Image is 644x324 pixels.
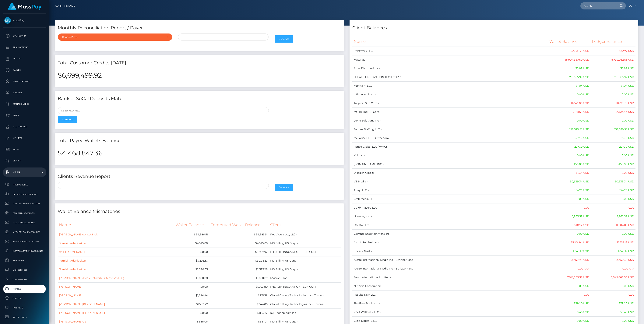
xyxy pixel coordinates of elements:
a: Manage Users [3,99,46,109]
td: 0.00 [548,203,591,212]
a: [PERSON_NAME] US [59,320,86,323]
p: Manage Users [4,101,45,107]
th: Wallet Balance [548,36,591,47]
img: MassPay [4,17,11,24]
td: Root Wellness, LLC - [352,308,548,317]
td: rNetwork LLC - [352,82,548,90]
a: 莹 [PERSON_NAME] [59,250,85,254]
td: $1,584.94 [174,291,209,300]
a: MyEUPay Bank Accounts [3,228,46,236]
a: Tomisin Adenipekun [59,241,86,245]
th: Ledger Balance [591,36,635,47]
span: Inventory [4,258,45,263]
td: $944.00 [209,300,269,308]
td: 450.00 USD [548,160,591,169]
td: Alerte International Media Inc. - StripperFans [352,256,548,264]
td: Alua USA Limited - [352,238,548,247]
td: 159,529.53 USD [548,125,591,134]
a: User Profile [3,122,46,132]
td: 50,639.34 USD [591,177,635,186]
a: [PERSON_NAME] der stÃ¼ck [59,233,97,236]
span: Commissions [4,277,45,282]
a: Partners [3,304,46,312]
td: InfluenceInk Inc - [352,90,548,99]
td: 0.00 USD [548,195,591,203]
td: 0.00 USD [548,230,591,238]
td: $0.00 [174,282,209,291]
td: 227.30 USD [548,143,591,151]
td: 3,450.38 USD [591,256,635,264]
td: 8,548.72 USD [548,221,591,230]
a: Payees [3,65,46,75]
td: I HEALTH INNOVATION TECH CORP - [269,248,341,256]
td: $1,050.08 [174,274,209,282]
td: MassPay - [352,55,548,64]
a: CRB Bank Accounts [3,209,46,217]
td: 0.00 [591,291,635,299]
td: Global Gifting Technologies Inc - Throne [269,300,341,308]
td: $3,295.33 [174,256,209,265]
td: 761,565.97 USD [591,73,635,82]
th: Client [269,220,341,230]
span: Pricing Rules [4,183,45,187]
td: 0.00 USD [548,151,591,160]
a: Fortress Bank Accounts [3,200,46,208]
a: Admin Finance [55,2,75,10]
h4: Client Balances [352,25,636,31]
a: Balance Adjustments [3,190,46,198]
td: 159,529.53 USD [591,125,635,134]
span: Link Services [4,268,45,272]
td: The Feet Book Inc. - [352,299,548,308]
td: 55,155.18 USD [591,238,635,247]
span: Ibanera Bank Accounts [4,239,45,244]
td: -8,739,062.55 USD [591,55,635,64]
th: Wallet Balance [174,220,209,230]
h4: Wallet Balance Mismatches [58,208,341,215]
td: $1,050.07 [209,274,269,282]
td: Ncrease, Inc. - [352,212,548,221]
td: 0.00 XAF [591,264,635,273]
a: Finance [3,285,46,293]
td: Kul Inc. - [352,151,548,160]
td: 0.00 USD [591,169,635,177]
td: 879.20 USD [591,299,635,308]
a: Tomisin Adenipekun [59,268,86,271]
span: MassPay [3,19,46,22]
td: $0.00 [174,308,209,317]
img: MassPay Logo [8,3,41,10]
a: Link Services [3,266,46,274]
td: $64,885.51 [209,230,269,239]
a: Payer Logos [3,313,46,321]
td: I HEALTH INNOVATION TECH CORP - [352,73,548,82]
td: 86,928.59 USD [548,108,591,116]
td: ICF Technology, Inc. - [269,308,341,317]
p: User Profile [4,124,45,130]
td: $1,003.80 [209,282,269,291]
span: MCB Bank Accounts [4,220,45,225]
a: Dashboard [3,31,46,41]
td: 10,025.01 USD [591,99,635,108]
td: 761,565.97 USD [548,73,591,82]
span: CRB Bank Accounts [4,211,45,215]
a: API Keys [3,133,46,143]
td: 0.00 [548,291,591,299]
td: $2,397.28 [209,265,269,274]
td: 327.31 USD [548,134,591,143]
a: Taxes [3,145,46,154]
h4: Total Payee Wallets Balance [58,137,341,144]
td: Global Gifting Technologies Inc - Throne [269,291,341,300]
td: UzestA LLC - [352,221,548,230]
td: 0.00 USD [548,116,591,125]
td: 879.20 USD [548,299,591,308]
a: [PERSON_NAME] (Boss Network Enterprises LLC) [59,276,124,280]
td: 11,846.08 USD [548,99,591,108]
td: Fenix International Limited - [352,273,548,282]
h4: Total Customer Credits [DATE] [58,60,341,66]
button: Generate [275,184,293,191]
td: 0.00 XAF [548,264,591,273]
a: [PERSON_NAME] [59,294,82,297]
td: VS Media - [352,177,548,186]
td: 1,043.17 USD [548,247,591,256]
td: Gamma Entertainment Inc. - [352,230,548,238]
p: Batches [4,90,45,96]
